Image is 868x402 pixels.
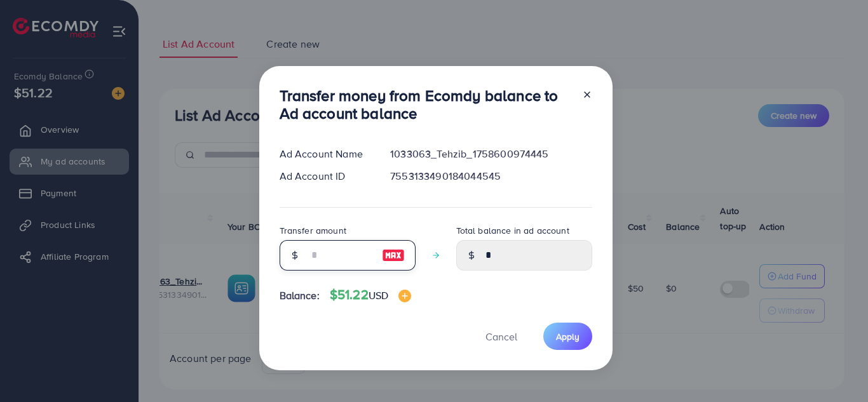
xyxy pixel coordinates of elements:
[556,330,580,343] span: Apply
[280,86,572,123] h3: Transfer money from Ecomdy balance to Ad account balance
[280,224,346,237] label: Transfer amount
[485,330,517,344] span: Cancel
[543,323,592,350] button: Apply
[382,248,405,263] img: image
[369,288,388,302] span: USD
[380,147,602,161] div: 1033063_Tehzib_1758600974445
[398,290,411,302] img: image
[470,323,533,350] button: Cancel
[456,224,569,237] label: Total balance in ad account
[814,345,858,392] iframe: Chat
[269,147,381,161] div: Ad Account Name
[380,169,602,184] div: 7553133490184044545
[330,287,411,303] h4: $51.22
[280,288,320,303] span: Balance:
[269,169,381,184] div: Ad Account ID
